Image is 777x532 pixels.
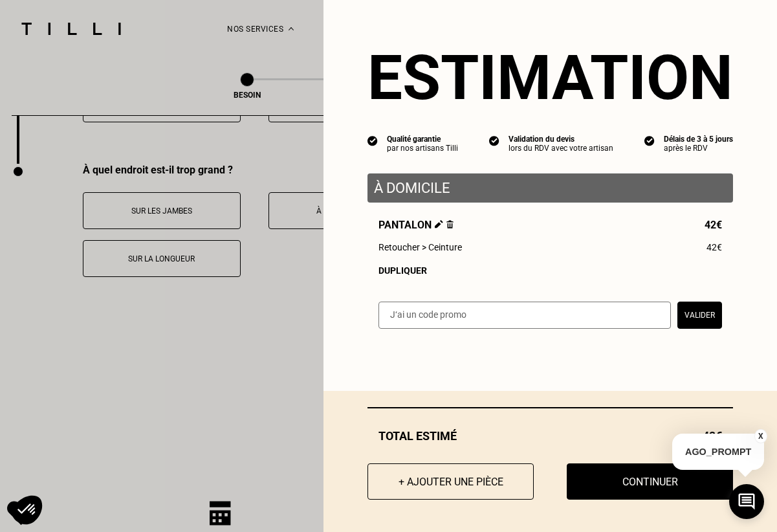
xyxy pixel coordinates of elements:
[374,180,727,196] p: À domicile
[672,434,764,470] p: AGO_PROMPT
[567,463,733,500] button: Continuer
[446,220,454,228] img: Supprimer
[367,41,733,114] section: Estimation
[378,265,722,276] div: Dupliquer
[378,219,454,231] span: Pantalon
[664,135,733,144] div: Délais de 3 à 5 jours
[367,429,733,443] div: Total estimé
[677,302,722,329] button: Valider
[509,144,613,153] div: lors du RDV avec votre artisan
[706,242,722,252] span: 42€
[367,135,378,146] img: icon list info
[387,144,458,153] div: par nos artisans Tilli
[754,429,767,443] button: X
[378,302,671,329] input: J‘ai un code promo
[705,219,722,231] span: 42€
[435,220,443,228] img: Éditer
[387,135,458,144] div: Qualité garantie
[664,144,733,153] div: après le RDV
[509,135,613,144] div: Validation du devis
[489,135,499,146] img: icon list info
[644,135,655,146] img: icon list info
[367,463,534,500] button: + Ajouter une pièce
[378,242,462,252] span: Retoucher > Ceinture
